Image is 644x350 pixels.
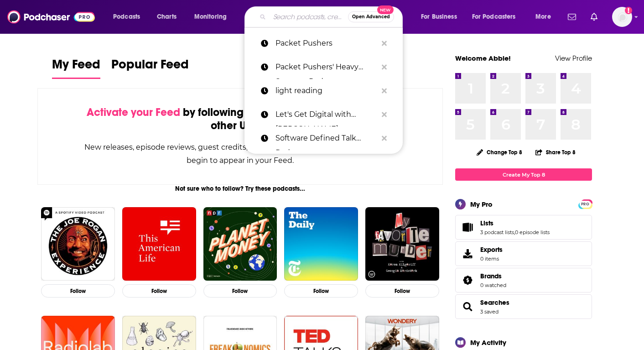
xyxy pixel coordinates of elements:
[365,284,439,298] button: Follow
[480,219,550,227] a: Lists
[555,54,592,63] a: View Profile
[535,10,551,23] span: More
[480,298,509,307] a: Searches
[275,55,377,79] p: Packet Pushers' Heavy Strategy Podcast
[244,79,403,103] a: light reading
[122,207,196,281] img: This American Life
[270,10,348,24] input: Search podcasts, credits, & more...
[37,185,443,193] div: Not sure who to follow? Try these podcasts...
[455,241,592,266] a: Exports
[83,106,397,132] div: by following Podcasts, Creators, Lists, and other Users!
[275,103,377,126] p: Let's Get Digital with Carrie Charles
[612,7,632,27] span: Logged in as abbie.hatfield
[471,146,528,158] button: Change Top 8
[514,229,515,235] span: ,
[275,79,377,103] p: light reading
[458,247,477,260] span: Exports
[472,10,516,23] span: For Podcasters
[87,105,180,119] span: Activate your Feed
[244,103,403,126] a: Let's Get Digital with [PERSON_NAME]
[415,10,468,24] button: open menu
[612,7,632,27] button: Show profile menu
[480,246,503,254] span: Exports
[244,126,403,150] a: Software Defined Talk Podcast
[253,6,411,27] div: Search podcasts, credits, & more...
[111,57,189,78] span: Popular Feed
[377,5,394,14] span: New
[421,10,457,23] span: For Business
[480,282,506,288] a: 0 watched
[458,221,477,234] a: Lists
[83,141,397,167] div: New releases, episode reviews, guest credits, and personalized recommendations will begin to appe...
[365,207,439,281] img: My Favorite Murder with Karen Kilgariff and Georgia Hardstark
[244,31,403,55] a: Packet Pushers
[470,338,506,347] div: My Activity
[535,143,576,161] button: Share Top 8
[612,7,632,27] img: User Profile
[455,294,592,319] span: Searches
[480,256,503,262] span: 0 items
[275,126,377,150] p: Software Defined Talk Podcast
[480,272,502,280] span: Brands
[203,207,277,281] img: Planet Money
[151,10,182,24] a: Charts
[455,215,592,240] span: Lists
[480,308,499,315] a: 3 saved
[564,9,580,25] a: Show notifications dropdown
[284,284,358,298] button: Follow
[194,10,227,23] span: Monitoring
[52,57,100,79] a: My Feed
[458,274,477,287] a: Brands
[455,168,592,181] a: Create My Top 8
[580,201,591,208] span: PRO
[203,284,277,298] button: Follow
[625,7,632,14] svg: Add a profile image
[466,10,529,24] button: open menu
[352,15,390,19] span: Open Advanced
[284,207,358,281] img: The Daily
[157,10,177,23] span: Charts
[455,54,511,63] a: Welcome Abbie!
[52,57,100,78] span: My Feed
[480,219,493,227] span: Lists
[275,31,377,55] p: Packet Pushers
[458,300,477,313] a: Searches
[587,9,601,25] a: Show notifications dropdown
[348,11,394,22] button: Open AdvancedNew
[480,229,514,235] a: 3 podcast lists
[455,268,592,293] span: Brands
[470,200,493,209] div: My Pro
[529,10,562,24] button: open menu
[107,10,152,24] button: open menu
[122,284,196,298] button: Follow
[515,229,550,235] a: 0 episode lists
[41,284,115,298] button: Follow
[480,272,506,280] a: Brands
[113,10,140,23] span: Podcasts
[244,55,403,79] a: Packet Pushers' Heavy Strategy Podcast
[188,10,239,24] button: open menu
[580,200,591,207] a: PRO
[111,57,189,79] a: Popular Feed
[41,207,115,281] img: The Joe Rogan Experience
[7,8,95,26] img: Podchaser - Follow, Share and Rate Podcasts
